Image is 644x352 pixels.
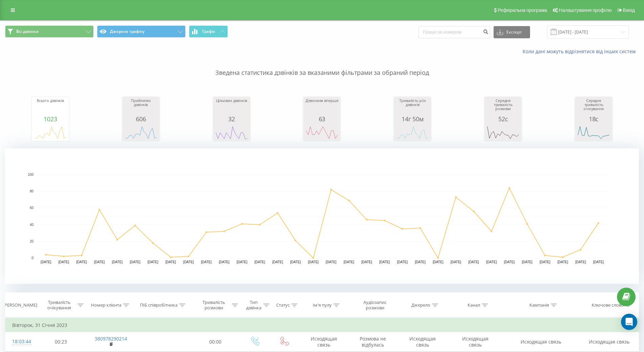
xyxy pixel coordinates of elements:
svg: A chart. [396,122,429,143]
button: Джерела трафіку [97,25,186,38]
text: [DATE] [451,260,461,264]
a: 380978290214 [95,335,127,342]
text: [DATE] [379,260,390,264]
span: Графік [202,29,215,34]
p: Зведена статистика дзвінків за вказаними фільтрами за обраний період [5,55,639,77]
div: Тривалість усіх дзвінків [396,99,429,116]
div: Канал [468,303,480,308]
div: Прийнятих дзвінків [124,99,158,116]
text: [DATE] [290,260,301,264]
span: Реферальна програма [498,7,547,13]
div: Дзвонили вперше [305,99,339,116]
svg: A chart. [486,122,520,143]
button: Графік [189,25,228,38]
div: 606 [124,116,158,122]
input: Пошук за номером [419,26,490,38]
text: [DATE] [219,260,230,264]
td: Исходящая связь [502,332,580,352]
div: 18с [577,116,611,122]
td: Исходящая связь [449,332,502,352]
button: Всі дзвінки [5,25,94,38]
span: Всі дзвінки [16,29,39,34]
text: 60 [30,206,34,210]
div: Кампанія [529,303,549,308]
svg: A chart. [33,122,67,143]
text: [DATE] [130,260,141,264]
svg: A chart. [215,122,248,143]
span: Вихід [623,7,635,13]
div: Ключове слово [592,303,624,308]
div: 14г 50м [396,116,429,122]
text: [DATE] [361,260,372,264]
td: 00:23 [37,332,86,352]
td: Исходящая связь [580,332,639,352]
td: Исходящая связь [299,332,349,352]
text: [DATE] [557,260,568,264]
svg: A chart. [5,148,639,284]
div: Цільових дзвінків [215,99,248,116]
div: [PERSON_NAME] [3,303,37,308]
div: ПІБ співробітника [140,303,177,308]
div: Тривалість розмови [197,299,231,311]
td: Вівторок, 31 Січня 2023 [5,318,639,332]
text: [DATE] [326,260,337,264]
div: Ім'я пулу [313,303,332,308]
div: 63 [305,116,339,122]
span: Розмова не відбулась [360,335,386,348]
svg: A chart. [305,122,339,143]
text: [DATE] [237,260,247,264]
text: [DATE] [94,260,105,264]
div: 18:03:44 [12,335,30,348]
text: 100 [28,173,33,177]
div: Open Intercom Messenger [621,314,637,330]
text: [DATE] [76,260,87,264]
text: [DATE] [468,260,479,264]
div: Тривалість очікування [43,299,76,311]
div: Тип дзвінка [246,299,262,311]
text: [DATE] [201,260,212,264]
text: [DATE] [415,260,426,264]
div: Аудіозапис розмови [355,299,395,311]
text: 0 [31,256,33,260]
text: [DATE] [112,260,123,264]
text: [DATE] [486,260,497,264]
div: 52с [486,116,520,122]
text: 80 [30,189,34,193]
div: 32 [215,116,248,122]
text: [DATE] [593,260,604,264]
span: Налаштування профілю [559,7,612,13]
div: Середня тривалість розмови [486,99,520,116]
text: [DATE] [343,260,354,264]
text: [DATE] [575,260,586,264]
td: 00:00 [191,332,240,352]
div: Середня тривалість очікування [577,99,611,116]
text: [DATE] [504,260,515,264]
text: [DATE] [41,260,51,264]
div: Статус [276,303,290,308]
text: [DATE] [58,260,69,264]
svg: A chart. [124,122,158,143]
text: [DATE] [147,260,158,264]
div: Всього дзвінків [33,99,67,116]
text: [DATE] [433,260,444,264]
text: [DATE] [165,260,176,264]
div: 1023 [33,116,67,122]
div: Номер клієнта [91,303,121,308]
button: Експорт [494,26,530,38]
text: 40 [30,223,34,227]
div: Джерело [411,303,430,308]
text: [DATE] [522,260,533,264]
text: [DATE] [540,260,550,264]
text: [DATE] [397,260,408,264]
svg: A chart. [577,122,611,143]
text: [DATE] [255,260,265,264]
a: Коли дані можуть відрізнятися вiд інших систем [523,48,639,55]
